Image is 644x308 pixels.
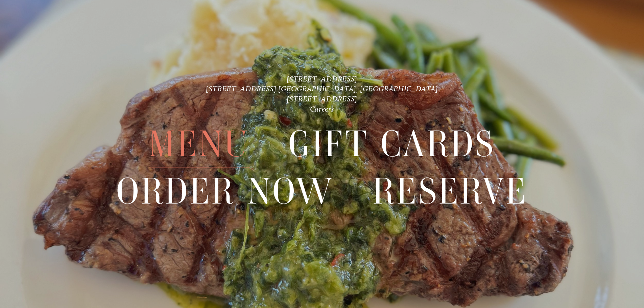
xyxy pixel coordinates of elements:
[288,121,495,167] a: Gift Cards
[149,121,249,167] a: Menu
[310,104,334,114] a: Careers
[287,94,357,103] a: [STREET_ADDRESS]
[373,168,528,214] a: Reserve
[206,84,438,93] a: [STREET_ADDRESS] [GEOGRAPHIC_DATA], [GEOGRAPHIC_DATA]
[116,168,334,214] a: Order Now
[287,74,357,84] a: [STREET_ADDRESS]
